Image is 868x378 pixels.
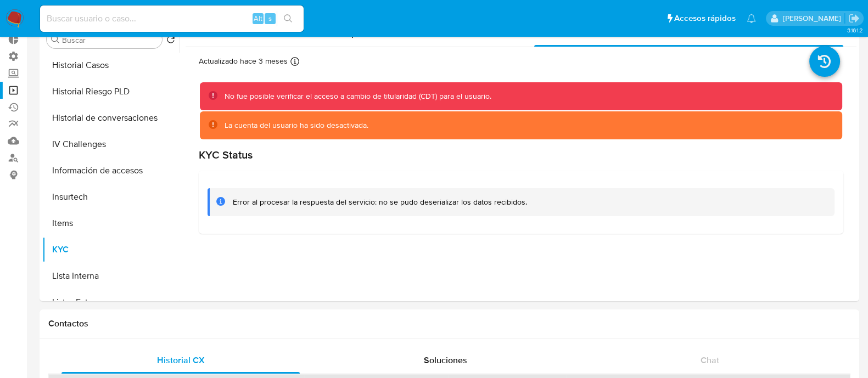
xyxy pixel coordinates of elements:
p: yanina.loff@mercadolibre.com [782,13,844,24]
span: Chat [701,354,719,366]
span: Historial CX [157,354,205,366]
span: 3.161.2 [847,26,863,35]
h1: Contactos [48,318,850,329]
button: KYC [42,236,180,263]
button: Información de accesos [42,157,180,184]
span: Alt [254,13,262,24]
button: Historial Casos [42,52,180,78]
button: Historial de conversaciones [42,105,180,131]
button: Insurtech [42,184,180,210]
input: Buscar usuario o caso... [40,12,304,26]
span: Accesos rápidos [674,13,736,24]
button: Buscar [51,35,60,44]
button: Historial Riesgo PLD [42,78,180,105]
span: s [268,13,272,24]
button: Listas Externas [42,289,180,315]
span: Soluciones [424,354,467,366]
button: search-icon [277,11,299,26]
button: IV Challenges [42,131,180,157]
button: Lista Interna [42,263,180,289]
a: Notificaciones [747,14,756,23]
button: Items [42,210,180,236]
p: Actualizado hace 3 meses [199,56,288,66]
a: Salir [848,13,860,24]
input: Buscar [62,35,158,45]
button: Volver al orden por defecto [166,35,175,47]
